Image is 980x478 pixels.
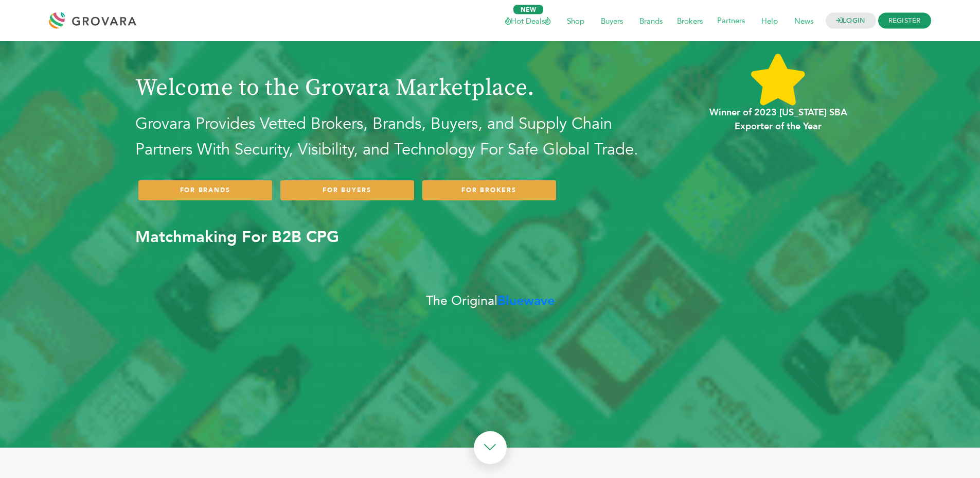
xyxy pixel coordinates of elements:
[560,15,592,26] a: Shop
[422,180,556,200] a: FOR BROKERS
[787,15,821,26] a: News
[560,11,592,30] span: Shop
[280,180,414,200] a: FOR BUYERS
[878,13,931,29] span: REGISTER
[135,226,339,248] b: Matchmaking For B2B CPG
[710,8,752,33] span: Partners
[754,15,785,26] a: Help
[135,46,655,102] h1: Welcome to the Grovara Marketplace.
[787,11,821,30] span: News
[826,13,876,29] a: LOGIN
[754,11,785,30] span: Help
[594,15,630,26] a: Buyers
[138,180,272,200] a: FOR BRANDS
[498,15,558,26] a: Hot Deals
[632,11,670,30] span: Brands
[632,15,670,26] a: Brands
[670,11,710,30] span: Brokers
[135,111,655,162] h2: Grovara Provides Vetted Brokers, Brands, Buyers, and Supply Chain Partners With Security, Visibil...
[670,15,710,26] a: Brokers
[497,292,555,310] b: Bluewave
[408,274,573,329] div: The Original
[709,106,847,133] b: Winner of 2023 [US_STATE] SBA Exporter of the Year
[498,11,558,30] span: Hot Deals
[594,11,630,30] span: Buyers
